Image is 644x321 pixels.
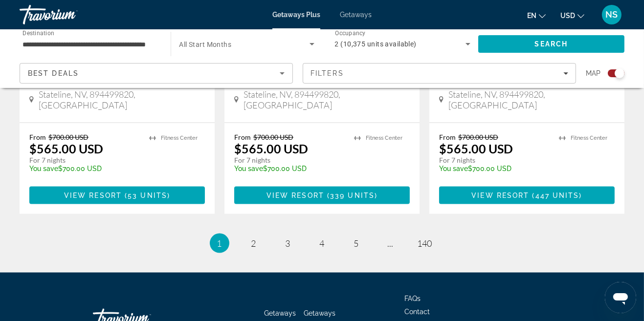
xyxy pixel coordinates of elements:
span: Best Deals [28,69,79,77]
p: $565.00 USD [439,141,513,156]
p: $700.00 USD [29,165,139,172]
span: $700.00 USD [48,133,89,141]
span: ... [388,238,394,249]
span: ( ) [324,192,378,199]
span: View Resort [64,192,122,199]
span: 4 [320,238,325,249]
span: From [29,133,46,141]
span: Fitness Center [571,135,607,141]
span: Filters [311,69,344,77]
span: Map [586,66,600,80]
a: Contact [404,308,430,316]
p: For 7 nights [234,156,344,165]
span: 1 [217,238,222,249]
p: $700.00 USD [439,165,549,172]
span: 447 units [535,192,579,199]
span: $700.00 USD [458,133,498,141]
span: Search [535,40,568,48]
span: Stateline, NV, 894499820, [GEOGRAPHIC_DATA] [244,89,410,110]
input: Select destination [22,39,158,50]
p: For 7 nights [29,156,139,165]
span: Stateline, NV, 894499820, [GEOGRAPHIC_DATA] [448,89,615,110]
span: 2 [251,238,256,249]
span: Occupancy [335,30,366,37]
span: You save [234,165,263,172]
p: $565.00 USD [234,141,308,156]
span: 140 [418,238,432,249]
p: $565.00 USD [29,141,103,156]
mat-select: Sort by [28,67,285,79]
span: 2 (10,375 units available) [335,40,417,48]
a: Getaways [340,11,372,19]
span: 3 [286,238,290,249]
button: Change language [527,8,546,22]
button: Search [478,35,624,53]
a: Getaways Plus [272,11,320,19]
button: Change currency [560,8,584,22]
a: Travorium [20,2,117,27]
span: 53 units [128,192,167,199]
span: en [527,12,536,20]
span: Fitness Center [161,135,198,141]
p: For 7 nights [439,156,549,165]
span: Destination [22,30,54,37]
span: You save [439,165,468,172]
span: All Start Months [179,41,231,48]
span: 5 [354,238,359,249]
span: 339 units [330,192,375,199]
iframe: Кнопка для запуску вікна повідомлень [605,282,636,313]
span: Fitness Center [366,135,402,141]
span: From [439,133,456,141]
span: $700.00 USD [253,133,293,141]
button: View Resort(53 units) [29,187,205,204]
span: View Resort [471,192,529,199]
button: User Menu [599,4,624,25]
a: FAQs [404,295,421,302]
span: NS [606,10,618,20]
a: Getaways [264,309,296,317]
button: Filters [303,63,576,84]
span: View Resort [266,192,324,199]
button: View Resort(339 units) [234,187,410,204]
button: View Resort(447 units) [439,187,615,204]
span: ( ) [122,192,170,199]
span: From [234,133,251,141]
span: ( ) [529,192,582,199]
span: Stateline, NV, 894499820, [GEOGRAPHIC_DATA] [39,89,205,110]
span: USD [560,12,575,20]
nav: Pagination [20,234,624,253]
span: You save [29,165,58,172]
p: $700.00 USD [234,165,344,172]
